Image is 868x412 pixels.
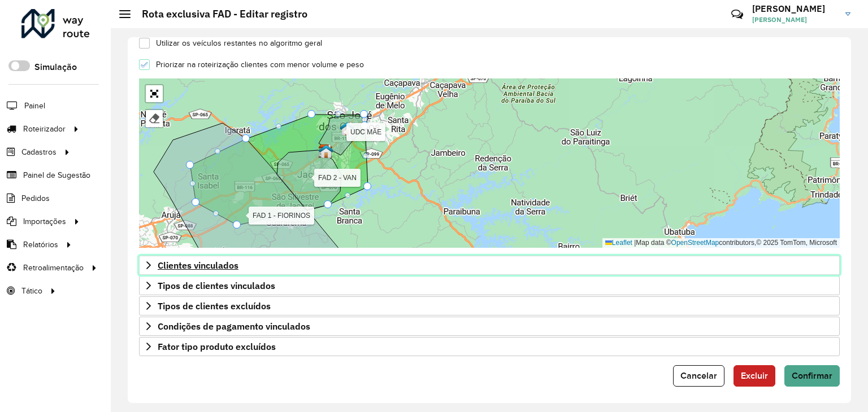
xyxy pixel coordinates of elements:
[671,239,719,247] a: OpenStreetMap
[680,371,717,380] span: Cancelar
[23,216,66,227] span: Importações
[673,365,724,387] button: Cancelar
[784,365,840,387] button: Confirmar
[158,281,275,290] span: Tipos de clientes vinculados
[605,239,632,247] a: Leaflet
[752,15,837,25] span: [PERSON_NAME]
[23,169,90,181] span: Painel de Sugestão
[340,121,354,136] img: 615 UDC Light SJC Centro
[150,40,322,47] label: Utilizar os veículos restantes no algoritmo geral
[139,296,840,315] a: Tipos de clientes excluídos
[319,144,333,159] img: FAD CDD São José dos Campos
[602,238,840,248] div: Map data © contributors,© 2025 TomTom, Microsoft
[139,337,840,356] a: Fator tipo produto excluídos
[318,144,333,159] img: Marker
[725,2,749,27] a: Contato Rápido
[150,61,364,69] label: Priorizar na roteirização clientes com menor volume e peso
[792,371,832,380] span: Confirmar
[21,192,50,204] span: Pedidos
[23,262,84,274] span: Retroalimentação
[139,276,840,295] a: Tipos de clientes vinculados
[131,8,307,20] h2: Rota exclusiva FAD - Editar registro
[634,239,636,247] span: |
[741,371,768,380] span: Excluir
[24,100,45,112] span: Painel
[146,85,163,102] a: Abrir mapa em tela cheia
[734,365,775,387] button: Excluir
[146,110,163,127] div: Remover camada(s)
[23,239,58,251] span: Relatórios
[34,60,77,74] label: Simulação
[21,285,42,297] span: Tático
[139,317,840,336] a: Condições de pagamento vinculados
[139,256,840,275] a: Clientes vinculados
[752,3,837,14] h3: [PERSON_NAME]
[158,322,310,331] span: Condições de pagamento vinculados
[158,301,271,310] span: Tipos de clientes excluídos
[21,146,57,158] span: Cadastros
[158,342,276,351] span: Fator tipo produto excluídos
[23,123,66,135] span: Roteirizador
[158,261,238,270] span: Clientes vinculados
